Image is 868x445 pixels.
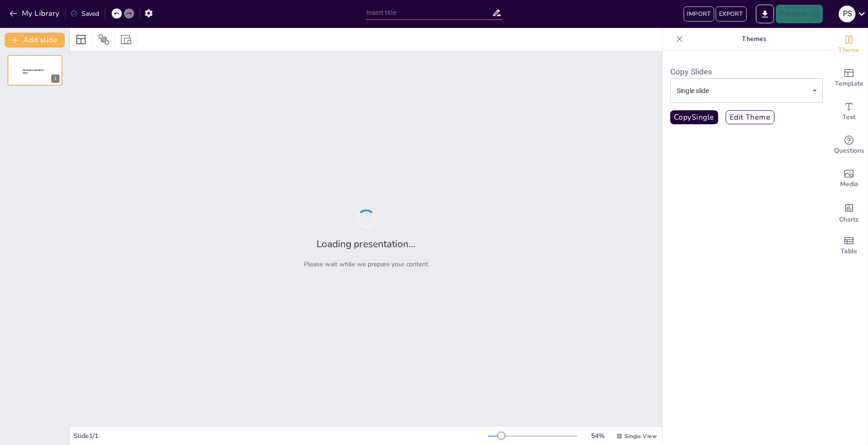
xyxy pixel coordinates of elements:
[670,65,823,78] h6: Copy Slides
[715,7,746,21] button: EXPORT
[684,7,714,21] button: IMPORT
[316,237,416,250] h2: Loading presentation...
[776,5,822,23] button: Present
[670,78,823,103] div: Single slide
[586,432,609,440] div: 54 %
[5,33,65,47] button: Add slide
[839,5,855,23] button: P S
[842,112,855,122] span: Text
[840,179,858,189] span: Media
[830,229,868,263] div: Add a table
[835,79,863,89] span: Template
[51,74,60,83] div: 1
[830,196,868,229] div: Add charts and graphs
[756,5,774,23] button: Export to PowerPoint
[839,6,855,22] div: P S
[7,55,62,86] div: 1
[7,6,63,21] button: My Library
[670,110,718,124] button: CopySingle
[119,32,133,47] div: Resize presentation
[834,146,864,156] span: Questions
[839,215,859,225] span: Charts
[74,32,88,47] div: Layout
[74,432,488,440] div: Slide 1 / 1
[830,128,868,162] div: Get real-time input from your audience
[304,260,428,269] p: Please wait while we prepare your content
[830,61,868,95] div: Add ready made slides
[625,432,657,440] span: Single View
[687,28,821,50] p: Themes
[830,162,868,196] div: Add images, graphics, shapes or video
[23,69,44,74] span: Sendsteps presentation editor
[366,6,492,20] input: Insert title
[838,45,860,55] span: Theme
[98,34,109,45] span: Position
[830,28,868,61] div: Change the overall theme
[70,9,99,18] div: Saved
[830,95,868,128] div: Add text boxes
[726,110,775,124] button: Edit Theme
[841,246,857,256] span: Table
